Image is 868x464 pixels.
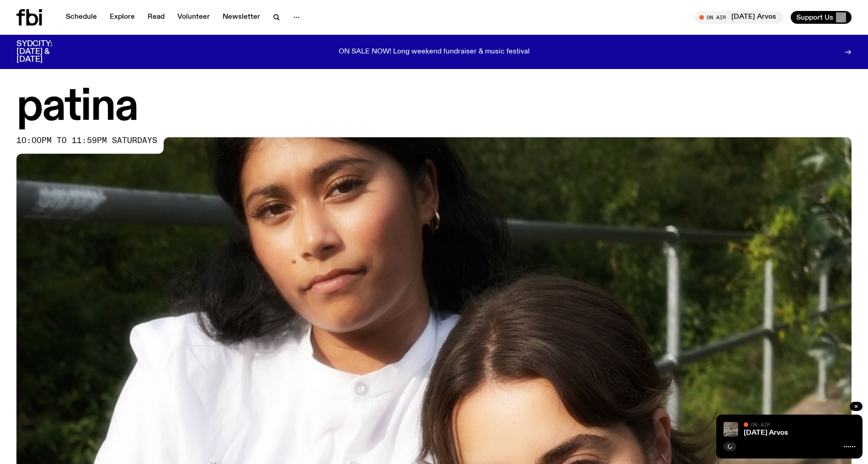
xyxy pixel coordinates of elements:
[796,13,833,21] span: Support Us
[16,40,75,64] h3: SYDCITY: [DATE] & [DATE]
[172,11,215,24] a: Volunteer
[724,422,738,437] img: A corner shot of the fbi music library
[217,11,266,24] a: Newsletter
[744,429,788,437] a: [DATE] Arvos
[104,11,140,24] a: Explore
[751,421,770,427] span: On Air
[142,11,170,24] a: Read
[339,48,530,56] p: ON SALE NOW! Long weekend fundraiser & music festival
[16,87,852,128] h1: patina
[791,11,852,24] button: Support Us
[695,11,783,24] button: On Air[DATE] Arvos
[16,137,157,144] span: 10:00pm to 11:59pm saturdays
[60,11,102,24] a: Schedule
